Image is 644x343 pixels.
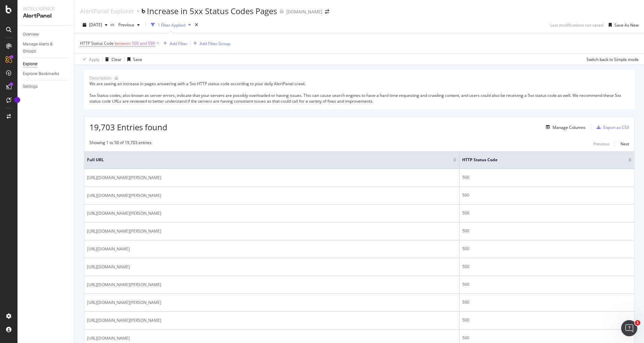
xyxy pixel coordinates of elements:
[116,22,134,28] span: Previous
[23,31,70,38] a: Overview
[148,20,194,30] button: 1 Filter Applied
[462,281,632,287] div: 500
[462,246,632,252] div: 500
[23,70,70,77] a: Explorer Bookmarks
[115,40,131,46] span: between
[87,157,443,163] span: Full URL
[89,122,167,133] span: 19,703 Entries found
[584,54,639,65] button: Switch back to Simple mode
[593,141,609,147] div: Previous
[110,22,116,27] span: vs
[603,125,629,130] div: Export as CSV
[462,264,632,270] div: 500
[191,39,230,47] button: Add Filter Group
[194,22,199,28] div: times
[594,122,629,133] button: Export as CSV
[620,140,629,148] button: Next
[87,174,161,181] span: [URL][DOMAIN_NAME][PERSON_NAME]
[147,5,277,17] div: Increase in 5xx Status Codes Pages
[550,22,603,28] div: Last modifications not saved
[23,70,59,77] div: Explorer Bookmarks
[462,192,632,198] div: 500
[606,20,639,30] button: Save As New
[89,81,629,104] div: We are seeing an increase in pages answering with a 5xx HTTP status code according to your daily ...
[462,299,632,305] div: 500
[170,41,188,46] div: Add Filter
[553,125,586,130] div: Manage Columns
[87,317,161,324] span: [URL][DOMAIN_NAME][PERSON_NAME]
[89,22,102,28] span: 2025 Sep. 23rd
[87,264,130,270] span: [URL][DOMAIN_NAME]
[23,12,69,20] div: AlertPanel
[621,320,637,336] iframe: Intercom live chat
[462,174,632,180] div: 500
[80,20,110,30] button: [DATE]
[620,141,629,147] div: Next
[23,41,63,55] div: Manage Alerts & Groups
[112,57,122,62] div: Clear
[462,335,632,341] div: 500
[80,40,114,46] span: HTTP Status Code
[87,210,161,217] span: [URL][DOMAIN_NAME][PERSON_NAME]
[286,8,322,15] div: [DOMAIN_NAME]
[635,320,640,325] span: 1
[462,317,632,323] div: 500
[89,75,112,81] div: Description:
[23,61,70,68] a: Explorer
[87,299,161,306] span: [URL][DOMAIN_NAME][PERSON_NAME]
[462,228,632,234] div: 500
[462,157,618,163] span: HTTP Status Code
[23,41,70,55] a: Manage Alerts & Groups
[133,57,142,62] div: Save
[132,39,155,48] span: 500 and 599
[23,61,38,68] div: Explorer
[543,123,586,131] button: Manage Columns
[587,57,639,62] div: Switch back to Simple mode
[23,83,38,90] div: Settings
[14,97,20,103] div: Tooltip anchor
[87,192,161,199] span: [URL][DOMAIN_NAME][PERSON_NAME]
[89,57,99,62] div: Apply
[125,54,142,65] button: Save
[80,54,99,65] button: Apply
[614,22,639,28] div: Save As New
[462,210,632,216] div: 500
[116,20,143,30] button: Previous
[87,335,130,342] span: [URL][DOMAIN_NAME]
[200,41,230,46] div: Add Filter Group
[80,7,134,15] a: AlertPanel Explorer
[103,54,122,65] button: Clear
[23,5,69,12] div: Intelligence
[87,246,130,252] span: [URL][DOMAIN_NAME]
[89,140,152,148] div: Showing 1 to 50 of 19,703 entries
[87,228,161,235] span: [URL][DOMAIN_NAME][PERSON_NAME]
[23,83,70,90] a: Settings
[87,281,161,288] span: [URL][DOMAIN_NAME][PERSON_NAME]
[23,31,39,38] div: Overview
[325,9,329,14] div: arrow-right-arrow-left
[161,39,188,47] button: Add Filter
[593,140,609,148] button: Previous
[158,22,186,28] div: 1 Filter Applied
